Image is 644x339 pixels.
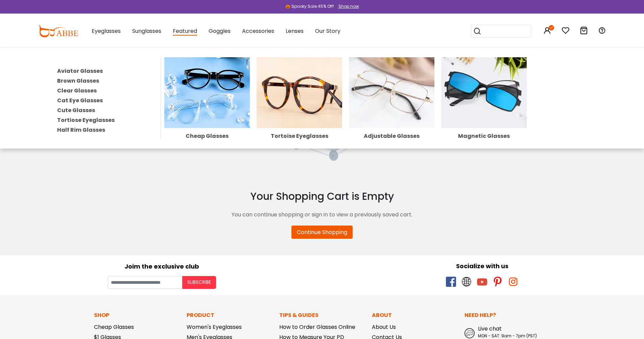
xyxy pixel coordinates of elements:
[33,204,611,226] div: You can continue shopping or sign in to view a previously saved cart.
[372,311,458,319] p: About
[94,311,180,319] p: Shop
[57,67,103,75] a: Aviator Glasses
[446,277,456,287] span: facebook
[338,3,359,9] div: Shop now
[461,277,472,287] span: twitter
[335,3,359,9] a: Shop now
[285,3,334,9] div: 🎃 Spooky Sale 45% Off!
[257,133,342,139] div: Tortoise Eyeglasses
[279,311,365,319] p: Tips & Guides
[57,116,115,124] a: Tortiose Eyeglasses
[279,323,355,331] a: How to Order Glasses Online
[92,27,121,35] span: Eyeglasses
[164,133,250,139] div: Cheap Glasses
[372,323,396,331] a: About Us
[315,27,340,35] span: Our Story
[291,226,353,239] a: Continue Shopping
[464,325,550,339] a: Live chat MON - SAT: 9am - 7pm (PST)
[209,27,231,35] span: Goggles
[33,189,611,204] div: Your Shopping Cart is Empty
[349,57,434,128] img: Adjustable Glasses
[441,88,527,139] a: Magnetic Glasses
[94,323,134,331] a: Cheap Glasses
[326,261,639,271] div: Socialize with us
[477,277,487,287] span: youtube
[441,133,527,139] div: Magnetic Glasses
[173,27,197,36] span: Featured
[132,27,161,35] span: Sunglasses
[349,133,434,139] div: Adjustable Glasses
[57,97,103,104] a: Cat Eye Glasses
[187,323,242,331] a: Women's Eyeglasses
[286,27,304,35] span: Lenses
[464,311,550,319] p: Need Help?
[57,77,99,85] a: Brown Glasses
[182,276,216,289] button: Subscribe
[187,311,272,319] p: Product
[108,276,182,289] input: Your email
[478,333,537,339] span: MON - SAT: 9am - 7pm (PST)
[164,57,250,128] img: Cheap Glasses
[441,57,527,128] img: Magnetic Glasses
[57,87,97,94] a: Clear Glasses
[257,57,342,128] img: Tortoise Eyeglasses
[57,106,95,114] a: Cute Glasses
[5,260,319,271] div: Joim the exclusive club
[349,88,434,139] a: Adjustable Glasses
[164,88,250,139] a: Cheap Glasses
[242,27,274,35] span: Accessories
[478,325,502,333] span: Live chat
[257,88,342,139] a: Tortoise Eyeglasses
[493,277,503,287] span: pinterest
[508,277,518,287] span: instagram
[38,25,78,37] img: abbeglasses.com
[57,126,105,134] a: Half Rim Glasses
